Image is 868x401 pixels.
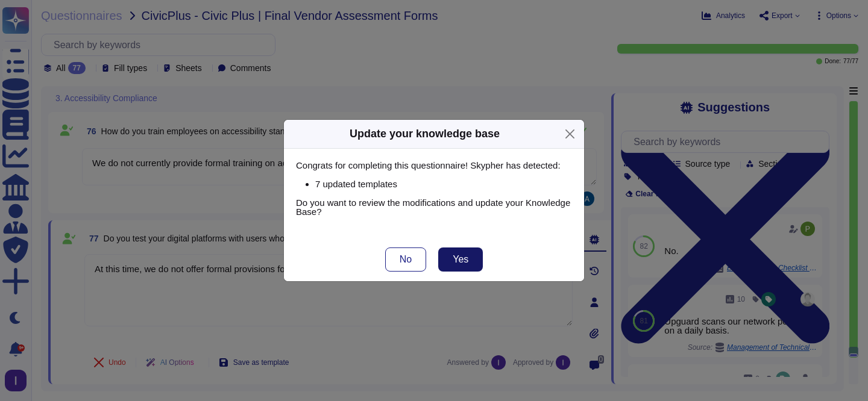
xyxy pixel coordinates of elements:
[438,247,483,272] button: Yes
[400,255,412,264] span: No
[296,161,572,170] p: Congrats for completing this questionnaire! Skypher has detected:
[315,179,572,188] p: 7 updated templates
[350,126,500,142] div: Update your knowledge base
[453,255,468,264] span: Yes
[385,247,426,272] button: No
[296,198,572,216] p: Do you want to review the modifications and update your Knowledge Base?
[561,125,579,143] button: Close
